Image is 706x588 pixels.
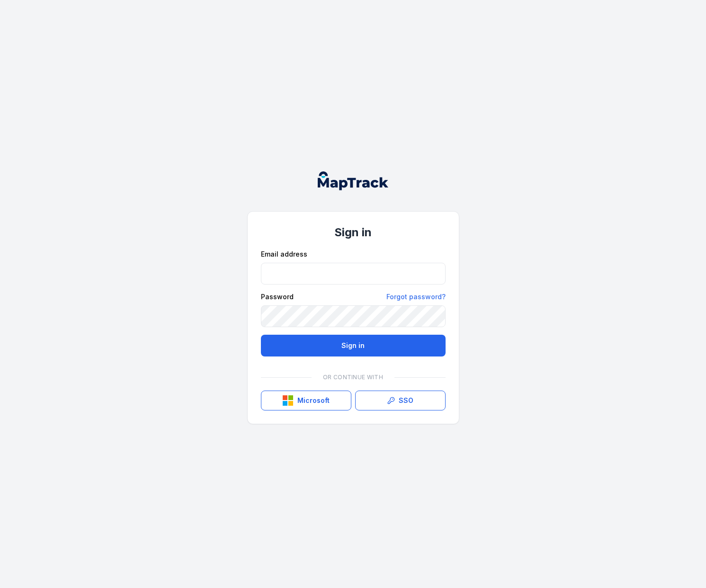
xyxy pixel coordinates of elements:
a: SSO [355,391,446,410]
button: Microsoft [261,391,351,410]
button: Sign in [261,335,446,356]
a: Forgot password? [386,292,446,302]
label: Email address [261,249,307,259]
h1: Sign in [261,225,446,240]
div: Or continue with [261,368,446,387]
nav: Global [303,171,404,190]
label: Password [261,292,294,302]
